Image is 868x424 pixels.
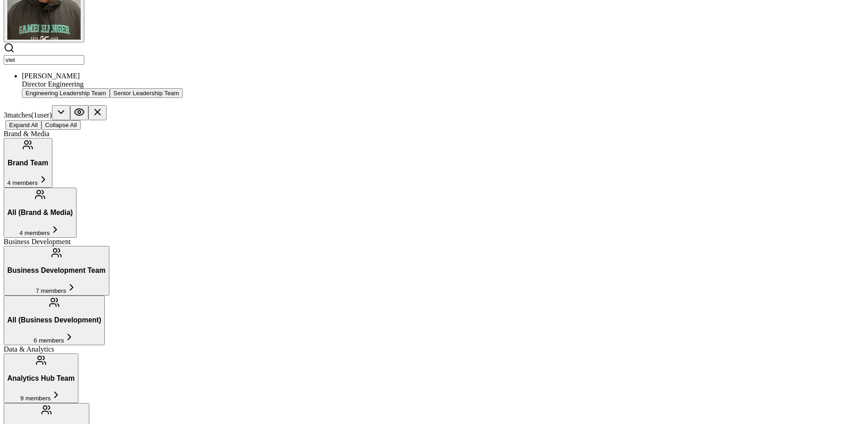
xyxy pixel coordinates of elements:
[4,130,49,138] span: Brand & Media
[7,179,38,186] span: 4 members
[4,138,52,188] button: Brand Team4 members
[7,209,73,217] h3: All (Brand & Media)
[7,316,101,324] h3: All (Business Development)
[22,88,110,98] button: Engineering Leadership Team
[70,105,88,120] button: Hide teams without matches
[4,345,54,353] span: Data & Analytics
[4,188,77,237] button: All (Brand & Media)4 members
[52,105,70,120] button: Scroll to next match
[34,337,64,344] span: 6 members
[4,296,105,345] button: All (Business Development)6 members
[22,72,864,80] div: [PERSON_NAME]
[4,55,84,65] input: Search by name, team, specialty, or title...
[4,111,52,119] span: 3 match es ( 1 user )
[36,287,66,294] span: 7 members
[4,353,78,403] button: Analytics Hub Team9 members
[4,246,109,296] button: Business Development Team7 members
[5,120,41,130] button: Expand All
[20,230,50,236] span: 4 members
[22,80,864,88] div: Director Engineering
[4,238,71,245] span: Business Development
[7,266,106,275] h3: Business Development Team
[41,120,81,130] button: Collapse All
[7,374,75,383] h3: Analytics Hub Team
[110,88,183,98] button: Senior Leadership Team
[21,395,51,402] span: 9 members
[88,105,107,120] button: Clear search
[7,159,49,167] h3: Brand Team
